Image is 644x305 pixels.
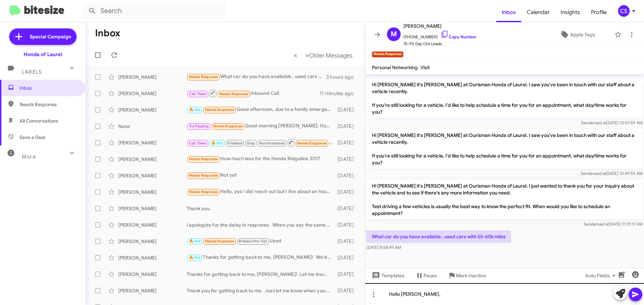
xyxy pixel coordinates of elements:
[187,155,334,163] div: How much less for the Honda Ridgeline 2017
[612,5,636,17] button: CS
[365,283,644,305] div: Hello [PERSON_NAME].
[543,28,611,41] button: Apply Tags
[187,106,334,114] div: Good afternoon, due to a family emergency I am not able to come [DATE].
[366,129,643,169] p: Hi [PERSON_NAME] it's [PERSON_NAME] at Ourisman Honda of Laurel. I saw you've been in touch with ...
[403,40,477,47] span: 15-90 Day Old Leads
[187,221,334,228] div: I apologize for the delay in response. When you say the same price, are you referring to the same...
[456,269,486,282] span: Mark Inactive
[118,139,187,146] div: [PERSON_NAME]
[441,34,477,39] a: Copy Number
[189,239,201,243] span: 🔥 Hot
[118,287,187,294] div: [PERSON_NAME]
[95,28,120,39] h1: Inbox
[247,141,255,145] span: Stop
[187,287,334,294] div: Thank you for getting back to me. Just let me know when you are ready to upgrade to a new CR-V wi...
[334,156,359,163] div: [DATE]
[19,101,78,108] span: Needs Response
[334,189,359,195] div: [DATE]
[189,190,218,194] span: Needs Response
[366,78,643,118] p: Hi [PERSON_NAME] it's [PERSON_NAME] at Ourisman Honda of Laurel. I saw you've been in touch with ...
[22,154,36,160] span: More
[187,138,334,147] div: Inbound Call
[584,221,643,227] span: Sender [DATE] 11:31:17 AM
[570,28,595,41] span: Apply Tags
[442,269,492,282] button: Mark Inactive
[118,106,187,113] div: [PERSON_NAME]
[205,239,234,243] span: Needs Response
[334,287,359,294] div: [DATE]
[585,269,618,282] span: Auto Fields
[334,106,359,113] div: [DATE]
[594,171,606,176] span: said at
[403,22,477,30] span: [PERSON_NAME]
[189,173,218,178] span: Needs Response
[118,90,187,97] div: [PERSON_NAME]
[19,85,78,91] span: Inbox
[424,269,437,282] span: Pause
[594,120,606,125] span: said at
[118,238,187,245] div: [PERSON_NAME]
[618,5,630,17] div: CS
[187,171,334,179] div: Not yet
[555,2,586,22] a: Insights
[19,117,58,124] span: All Conversations
[205,107,234,112] span: Needs Response
[22,69,42,75] span: Labels
[581,120,643,125] span: Sender [DATE] 10:57:59 AM
[290,48,301,62] button: Previous
[334,238,359,245] div: [DATE]
[118,189,187,195] div: [PERSON_NAME]
[211,141,223,145] span: 🔥 Hot
[521,2,555,22] a: Calendar
[371,269,404,282] span: Templates
[334,254,359,261] div: [DATE]
[189,107,201,112] span: 🔥 Hot
[366,180,643,219] p: Hi [PERSON_NAME] it's [PERSON_NAME] at Ourisman Honda of Laurel. I just wanted to thank you for y...
[118,221,187,228] div: [PERSON_NAME]
[187,254,334,262] div: Thanks for getting back to me, [PERSON_NAME]! We'd love to see your 2020 Honda Pilot Black Editio...
[301,48,357,62] button: Next
[334,271,359,278] div: [DATE]
[118,74,187,80] div: [PERSON_NAME]
[403,30,477,40] span: [PHONE_NUMBER]
[187,122,334,130] div: Good morning [PERSON_NAME]. Hope all is well. I was thinking of coming in [DATE] to test drive th...
[118,254,187,261] div: [PERSON_NAME]
[334,205,359,212] div: [DATE]
[597,221,609,227] span: said at
[586,2,612,22] a: Profile
[187,188,334,196] div: Hello, yes I did reach out but I live about an hour and a half away so I haven't been able to mak...
[326,74,359,80] div: 3 hours ago
[187,73,326,81] div: What car do you have available , used cars with 55-60k miles
[213,124,242,128] span: Needs Response
[189,141,207,145] span: Call Them
[259,141,285,145] span: Not Interested
[219,92,249,96] span: Needs Response
[118,156,187,163] div: [PERSON_NAME]
[30,33,71,40] span: Special Campaign
[580,269,623,282] button: Auto Fields
[334,123,359,130] div: [DATE]
[410,269,442,282] button: Pause
[496,2,521,22] a: Inbox
[118,205,187,212] div: [PERSON_NAME]
[581,171,643,176] span: Sender [DATE] 10:49:59 AM
[118,123,187,130] div: None
[372,64,418,71] span: Personal Networking
[189,92,207,96] span: Call Them
[366,245,401,250] span: [DATE] 8:58:49 AM
[309,52,352,59] span: Older Messages
[189,157,218,161] span: Needs Response
[320,90,359,97] div: 11 minutes ago
[187,237,334,245] div: Used
[365,269,410,282] button: Templates
[189,75,218,79] span: Needs Response
[118,271,187,278] div: [PERSON_NAME]
[9,28,77,45] a: Special Campaign
[334,172,359,179] div: [DATE]
[83,3,226,19] input: Search
[420,64,430,71] span: Visit
[19,134,45,141] span: Save a Deal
